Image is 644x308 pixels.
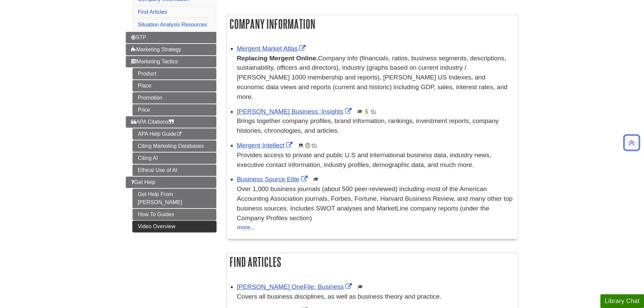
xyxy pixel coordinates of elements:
a: Promotion [132,92,216,104]
a: Place [132,80,216,91]
img: Scholarly or Peer Reviewed [357,109,363,114]
img: Financial Report [364,109,369,114]
a: Get Help [126,177,216,188]
a: Product [132,68,216,79]
a: APA Citations [126,116,216,128]
a: Back to Top [621,138,642,147]
button: Library Chat [600,294,644,308]
a: Ethical Use of AI [132,165,216,176]
a: Link opens in new window [237,45,307,52]
a: Marketing Tactics [126,56,216,67]
a: Find Articles [138,9,167,15]
div: Over 1,000 business journals (about 500 peer-reviewed) including most of the American Accounting ... [237,184,515,223]
strong: Replacing Mergent Online. [237,55,318,62]
span: Marketing Tactics [131,59,178,64]
h2: Find Articles [227,253,518,271]
p: Covers all business disciplines, as well as business theory and practice. [237,292,515,302]
a: Link opens in new window [237,176,309,183]
a: Link opens in new window [237,283,354,290]
a: APA Help Guide [132,128,216,140]
a: Video Overview [132,221,216,232]
a: Citing Marketing Databases [132,140,216,152]
a: Citing AI [132,152,216,164]
p: Brings together company profiles, brand information, rankings, investment reports, company histor... [237,116,515,136]
p: Company info (financials, ratios, business segments, descriptions, sustainability, officers and d... [237,54,515,102]
img: Demographics [298,143,304,148]
a: How To Guides [132,209,216,220]
span: APA Citations [131,119,174,125]
span: STP [131,35,146,40]
img: Scholarly or Peer Reviewed [313,177,319,182]
button: more... [237,223,256,232]
a: Link opens in new window [237,142,294,149]
i: This link opens in a new window [176,132,182,136]
span: Get Help [131,179,155,185]
img: Scholarly or Peer Reviewed [358,284,363,290]
img: Industry Report [312,143,317,148]
h2: Company Information [227,15,518,33]
img: Company Information [305,143,310,148]
a: Price [132,104,216,116]
p: Provides access to private and public U.S and international business data, industry news, executi... [237,150,515,170]
span: Marketing Strategy [131,47,181,52]
img: Industry Report [371,109,376,114]
a: Situation Analysis Resources [138,22,207,27]
a: Marketing Strategy [126,44,216,55]
a: Link opens in new window [237,108,353,115]
a: Get Help From [PERSON_NAME] [132,189,216,208]
a: STP [126,32,216,43]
